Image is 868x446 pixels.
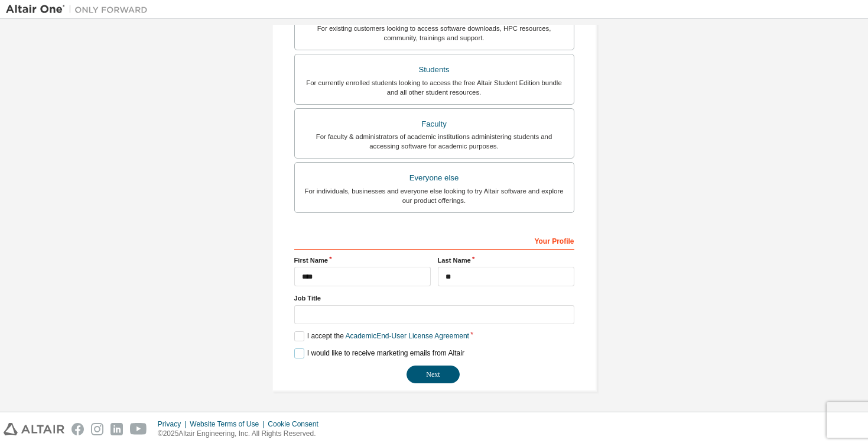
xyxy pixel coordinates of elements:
p: © 2025 Altair Engineering, Inc. All Rights Reserved. [158,429,326,439]
div: For existing customers looking to access software downloads, HPC resources, community, trainings ... [302,24,567,43]
img: youtube.svg [130,423,147,435]
label: Job Title [294,293,574,303]
label: Last Name [438,256,574,265]
div: Privacy [158,419,190,429]
label: First Name [294,256,431,265]
img: facebook.svg [71,423,84,435]
label: I would like to receive marketing emails from Altair [294,348,464,358]
img: instagram.svg [91,423,103,435]
div: Faculty [302,116,567,132]
div: Everyone else [302,170,567,186]
img: altair_logo.svg [4,423,64,435]
a: Academic End-User License Agreement [346,332,469,340]
div: Cookie Consent [268,419,325,429]
div: For faculty & administrators of academic institutions administering students and accessing softwa... [302,132,567,151]
img: linkedin.svg [110,423,123,435]
button: Next [407,366,460,383]
div: Website Terms of Use [190,419,268,429]
div: For individuals, businesses and everyone else looking to try Altair software and explore our prod... [302,186,567,205]
label: I accept the [294,331,469,341]
div: Students [302,62,567,78]
div: For currently enrolled students looking to access the free Altair Student Edition bundle and all ... [302,78,567,97]
div: Your Profile [294,231,574,250]
img: Altair One [6,4,154,15]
